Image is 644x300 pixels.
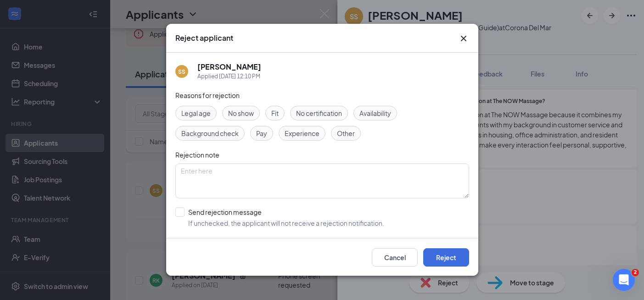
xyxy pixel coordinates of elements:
[181,128,239,138] span: Background check
[256,128,267,138] span: Pay
[197,62,261,72] h5: [PERSON_NAME]
[359,108,391,118] span: Availability
[175,91,240,99] span: Reasons for rejection
[632,269,639,276] span: 2
[228,108,254,118] span: No show
[423,249,469,267] button: Reject
[181,108,211,118] span: Legal age
[372,249,418,267] button: Cancel
[285,128,319,138] span: Experience
[197,72,261,81] div: Applied [DATE] 12:10 PM
[175,238,305,246] span: Remove this applicant from talent network?
[296,108,342,118] span: No certification
[175,151,219,159] span: Rejection note
[458,33,469,44] svg: Cross
[271,108,279,118] span: Fit
[175,33,233,43] h3: Reject applicant
[613,269,635,291] iframe: Intercom live chat
[337,128,355,138] span: Other
[178,68,185,76] div: SS
[458,33,469,44] button: Close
